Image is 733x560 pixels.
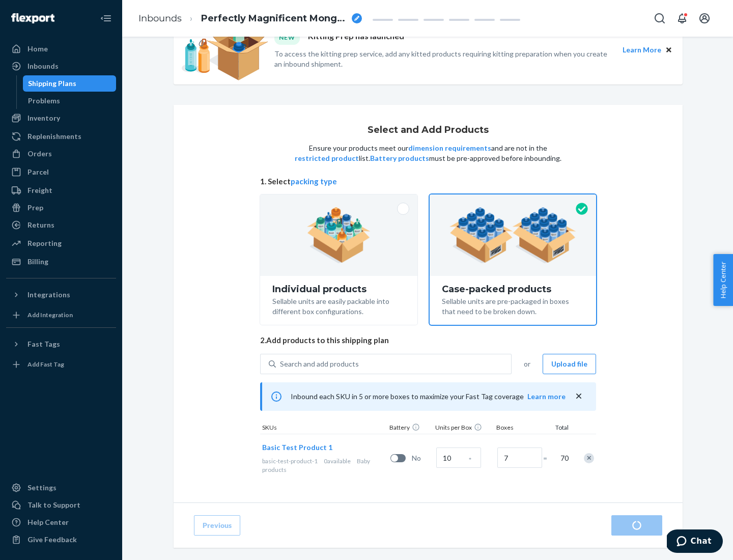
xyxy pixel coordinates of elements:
[412,453,432,463] span: No
[27,290,70,300] div: Integrations
[497,447,542,468] input: Number of boxes
[260,176,596,187] span: 1. Select
[27,360,64,369] div: Add Fast Tag
[449,207,576,263] img: case-pack.59cecea509d18c883b923b81aeac6d0b.png
[543,453,553,463] span: =
[433,423,494,434] div: Units per Box
[6,217,116,233] a: Returns
[307,207,371,263] img: individual-pack.facf35554cb0f1810c75b2bd6df2d64e.png
[27,167,49,177] div: Parcel
[527,391,566,402] button: Learn more
[28,96,60,106] div: Problems
[96,8,116,29] button: Close Navigation
[23,93,117,109] a: Problems
[543,354,596,374] button: Upload file
[27,311,73,319] div: Add Integration
[260,382,596,411] div: Inbound each SKU in 5 or more boxes to maximize your Fast Tag coverage
[274,49,613,69] p: To access the kitting prep service, add any kitted products requiring kitting preparation when yo...
[6,200,116,216] a: Prep
[6,235,116,251] a: Reporting
[262,442,332,453] button: Basic Test Product 1
[623,44,661,55] button: Learn More
[494,423,545,434] div: Boxes
[6,287,116,303] button: Integrations
[28,78,76,89] div: Shipping Plans
[524,359,530,369] span: or
[6,41,116,57] a: Home
[27,185,52,195] div: Freight
[260,423,387,434] div: SKUs
[27,131,81,142] div: Replenishments
[6,531,116,548] button: Give Feedback
[27,257,48,267] div: Billing
[274,31,300,44] div: NEW
[6,307,116,323] a: Add Integration
[260,335,596,346] span: 2. Add products to this shipping plan
[201,12,348,25] span: Perfectly Magnificent Mongoose
[370,153,429,163] button: Battery products
[6,497,116,513] button: Talk to Support
[27,220,54,230] div: Returns
[27,483,57,493] div: Settings
[408,143,491,153] button: dimension requirements
[6,480,116,496] a: Settings
[6,128,116,145] a: Replenishments
[27,44,48,54] div: Home
[27,500,80,510] div: Talk to Support
[294,143,562,163] p: Ensure your products meet our and are not in the list. must be pre-approved before inbounding.
[27,203,43,213] div: Prep
[272,284,405,294] div: Individual products
[280,359,359,369] div: Search and add products
[442,294,584,317] div: Sellable units are pre-packaged in boxes that need to be broken down.
[27,61,59,71] div: Inbounds
[272,294,405,317] div: Sellable units are easily packable into different box configurations.
[368,125,489,135] h1: Select and Add Products
[574,391,584,402] button: close
[11,13,54,23] img: Flexport logo
[262,457,318,465] span: basic-test-product-1
[27,535,77,545] div: Give Feedback
[6,514,116,530] a: Help Center
[6,336,116,352] button: Fast Tags
[194,515,240,536] button: Previous
[545,423,571,434] div: Total
[663,44,674,55] button: Close
[6,254,116,270] a: Billing
[672,8,692,29] button: Open notifications
[27,238,62,248] div: Reporting
[650,8,670,29] button: Open Search Box
[387,423,433,434] div: Battery
[27,113,60,123] div: Inventory
[27,339,60,349] div: Fast Tags
[262,443,332,452] span: Basic Test Product 1
[6,182,116,199] a: Freight
[308,31,404,44] p: Kitting Prep has launched
[291,176,337,187] button: packing type
[262,457,386,474] div: Baby products
[442,284,584,294] div: Case-packed products
[138,13,182,24] a: Inbounds
[6,110,116,126] a: Inventory
[436,447,481,468] input: Case Quantity
[23,75,117,92] a: Shipping Plans
[130,4,370,34] ol: breadcrumbs
[6,164,116,180] a: Parcel
[27,517,69,527] div: Help Center
[6,58,116,74] a: Inbounds
[584,453,594,463] div: Remove Item
[694,8,715,29] button: Open account menu
[713,254,733,306] button: Help Center
[295,153,359,163] button: restricted product
[558,453,569,463] span: 70
[27,149,52,159] div: Orders
[6,356,116,373] a: Add Fast Tag
[324,457,351,465] span: 0 available
[6,146,116,162] a: Orders
[667,529,723,555] iframe: Opens a widget where you can chat to one of our agents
